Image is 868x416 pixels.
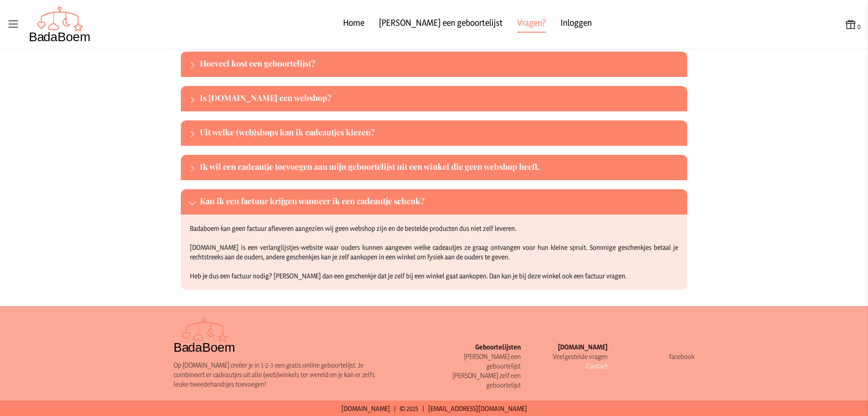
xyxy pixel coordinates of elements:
a: Veelgestelde vragen [553,352,608,361]
div: Ik wil een cadeautje toevoegen aan mijn geboortelijst uit een winkel die geen webshop heeft. [200,160,684,175]
a: [EMAIL_ADDRESS][DOMAIN_NAME] [428,404,527,413]
p: Op [DOMAIN_NAME] creëer je in 1-2-3 een gratis online geboortelijst. Je combineert er cadeautjes ... [174,360,391,389]
span: | [394,404,396,413]
div: Uit welke (web)shops kan ik cadeautjes kiezen? [200,126,684,140]
a: [DOMAIN_NAME] [341,404,390,413]
div: [DOMAIN_NAME] [521,342,608,352]
div: Hoeveel kost een geboortelijst? [200,57,684,72]
a: Home [343,16,364,33]
img: Badaboem [29,6,91,43]
a: Vragen? [517,16,546,33]
div: Geboortelijsten [434,342,521,352]
p: © 2025 [4,404,864,413]
img: Badaboem [174,317,236,353]
span: | [422,404,425,413]
div: Badaboem kan geen factuur afleveren aangezien wij geen webshop zijn en de bestelde producten dus ... [181,215,687,290]
div: Kan ik een factuur krijgen wanneer ik een cadeautje schenk? [200,195,684,209]
a: Inloggen [561,16,592,33]
a: facebook [669,352,694,361]
a: [PERSON_NAME] zelf een geboortelijst [453,371,521,389]
a: Contact [586,362,608,370]
a: [PERSON_NAME] een geboortelijst [379,16,503,33]
button: 0 [844,18,861,31]
a: [PERSON_NAME] een geboortelijst [464,352,521,370]
div: Is [DOMAIN_NAME] een webshop? [200,91,684,106]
